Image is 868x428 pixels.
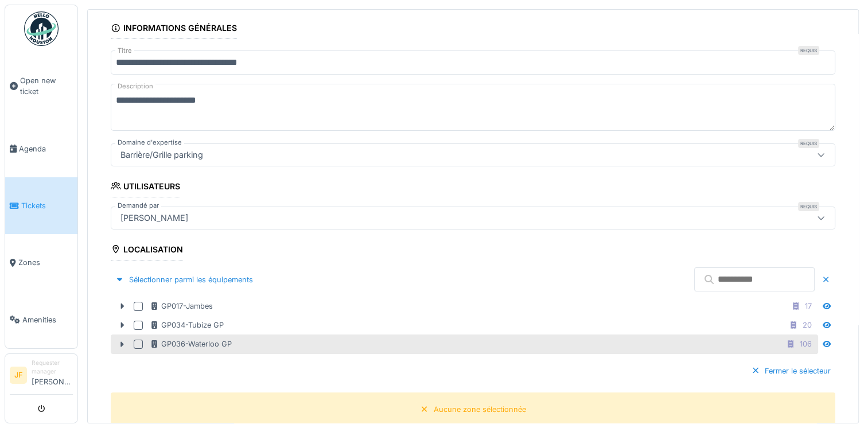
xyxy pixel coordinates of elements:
a: Open new ticket [5,52,77,120]
div: 106 [800,338,812,349]
div: Barrière/Grille parking [116,149,208,161]
div: Informations générales [111,20,237,39]
div: Utilisateurs [111,178,180,197]
span: Open new ticket [20,75,73,97]
a: Agenda [5,120,77,177]
a: Tickets [5,177,77,234]
a: JF Requester manager[PERSON_NAME] [10,359,73,395]
div: Aucune zone sélectionnée [434,404,526,415]
span: Amenities [22,314,73,325]
span: Zones [18,257,73,268]
li: [PERSON_NAME] [32,359,73,392]
div: 17 [805,301,812,312]
label: Domaine d'expertise [115,138,184,147]
img: Badge_color-CXgf-gQk.svg [24,11,59,46]
a: Zones [5,234,77,291]
div: Requis [798,202,819,211]
div: Fermer le sélecteur [746,363,835,379]
div: GP034-Tubize GP [150,320,224,330]
div: [PERSON_NAME] [116,212,193,224]
div: Localisation [111,241,183,260]
div: Requis [798,46,819,55]
div: Requis [798,139,819,148]
div: GP017-Jambes [150,301,213,312]
li: JF [10,367,27,384]
div: GP036-Waterloo GP [150,338,232,349]
div: 20 [803,320,812,330]
div: Requester manager [32,359,73,376]
span: Tickets [21,200,73,211]
label: Description [115,79,155,94]
a: Amenities [5,291,77,348]
label: Titre [115,46,134,56]
label: Demandé par [115,201,161,211]
div: Sélectionner parmi les équipements [111,272,258,287]
span: Agenda [19,143,73,154]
